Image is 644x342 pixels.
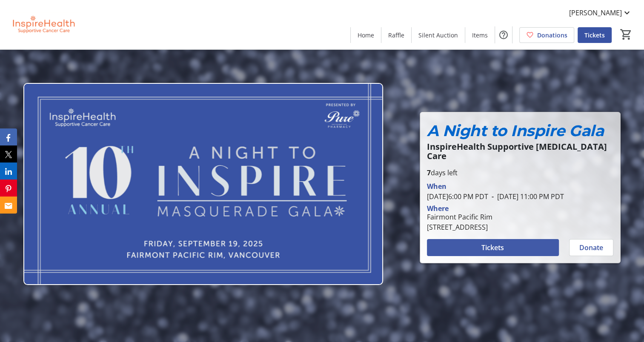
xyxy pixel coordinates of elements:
img: Campaign CTA Media Photo [23,83,383,285]
button: Donate [569,239,613,256]
span: Donations [537,31,567,40]
span: Home [358,31,374,40]
span: - [488,192,497,201]
span: Tickets [481,242,504,253]
span: 7 [427,168,431,177]
p: days left [427,168,613,178]
button: Cart [618,27,634,42]
p: InspireHealth Supportive [MEDICAL_DATA] Care [427,142,613,161]
span: Silent Auction [418,31,458,40]
img: InspireHealth Supportive Cancer Care's Logo [5,3,81,46]
span: Tickets [584,31,605,40]
button: [PERSON_NAME] [562,6,639,20]
a: Tickets [578,27,612,43]
div: When [427,181,447,191]
div: [STREET_ADDRESS] [427,222,492,232]
em: A Night to Inspire Gala [427,121,604,140]
span: [PERSON_NAME] [569,8,622,18]
button: Help [495,26,512,43]
a: Home [351,27,381,43]
span: Items [472,31,488,40]
span: Donate [579,242,603,253]
span: [DATE] 11:00 PM PDT [488,192,564,201]
a: Items [465,27,495,43]
div: Where [427,205,449,212]
span: Raffle [388,31,404,40]
a: Silent Auction [412,27,465,43]
span: [DATE] 6:00 PM PDT [427,192,488,201]
a: Donations [519,27,574,43]
button: Tickets [427,239,559,256]
div: Fairmont Pacific Rim [427,212,492,222]
a: Raffle [381,27,411,43]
